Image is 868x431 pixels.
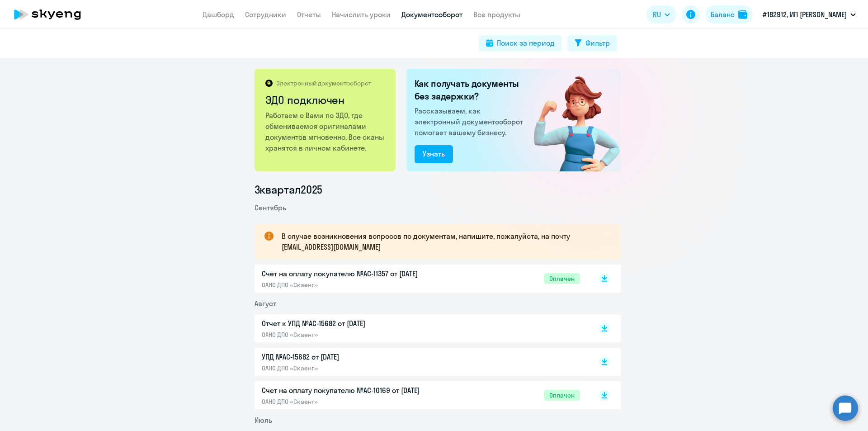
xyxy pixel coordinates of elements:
[255,182,621,197] li: 3 квартал 2025
[585,38,610,48] div: Фильтр
[265,93,386,107] h2: ЭДО подключен
[262,268,452,279] p: Счет на оплату покупателю №AC-11357 от [DATE]
[245,10,286,19] a: Сотрудники
[401,10,462,19] a: Документооборот
[262,268,580,289] a: Счет на оплату покупателю №AC-11357 от [DATE]ОАНО ДПО «Скаенг»Оплачен
[262,385,580,406] a: Счет на оплату покупателю №AC-10169 от [DATE]ОАНО ДПО «Скаенг»Оплачен
[332,10,391,19] a: Начислить уроки
[262,318,580,339] a: Отчет к УПД №AC-15682 от [DATE]ОАНО ДПО «Скаенг»
[763,9,847,20] p: #182912, ИП [PERSON_NAME]
[262,281,452,289] p: ОАНО ДПО «Скаенг»
[415,145,453,163] button: Узнать
[544,273,580,284] span: Оплачен
[262,385,452,396] p: Счет на оплату покупателю №AC-10169 от [DATE]
[567,35,617,52] button: Фильтр
[262,364,452,372] p: ОАНО ДПО «Скаенг»
[738,10,747,19] img: balance
[473,10,520,19] a: Все продукты
[262,331,452,339] p: ОАНО ДПО «Скаенг»
[479,35,562,52] button: Поиск за период
[544,390,580,401] span: Оплачен
[653,9,661,20] span: RU
[203,10,234,19] a: Дашборд
[262,318,452,329] p: Отчет к УПД №AC-15682 от [DATE]
[705,5,753,24] button: Балансbalance
[255,416,272,425] span: Июль
[297,10,321,19] a: Отчеты
[282,231,604,252] p: В случае возникновения вопросов по документам, напишите, пожалуйста, на почту [EMAIL_ADDRESS][DOM...
[255,299,276,308] span: Август
[262,351,580,372] a: УПД №AC-15682 от [DATE]ОАНО ДПО «Скаенг»
[415,105,527,138] p: Рассказываем, как электронный документооборот помогает вашему бизнесу.
[265,110,386,153] p: Работаем с Вами по ЭДО, где обмениваемся оригиналами документов мгновенно. Все сканы хранятся в л...
[646,5,676,24] button: RU
[276,79,371,87] p: Электронный документооборот
[519,69,621,171] img: connected
[423,148,445,159] div: Узнать
[262,398,452,406] p: ОАНО ДПО «Скаенг»
[711,9,735,20] div: Баланс
[415,77,527,103] h2: Как получать документы без задержки?
[758,4,860,25] button: #182912, ИП [PERSON_NAME]
[262,351,452,362] p: УПД №AC-15682 от [DATE]
[497,38,555,48] div: Поиск за период
[255,203,286,212] span: Сентябрь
